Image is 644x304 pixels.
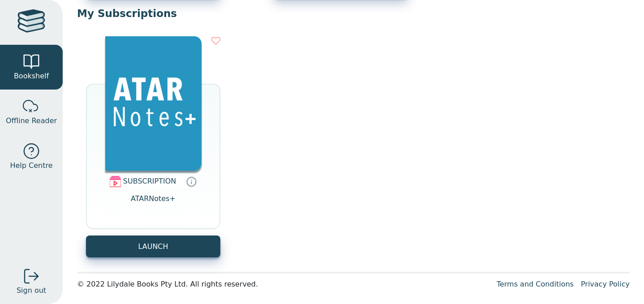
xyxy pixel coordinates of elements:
a: Digital subscriptions can include coursework, exercises and interactive content. Subscriptions ar... [186,176,197,187]
a: Privacy Policy [581,280,630,288]
span: Bookshelf [14,71,49,81]
span: ATARNotes+ [131,193,176,215]
span: Help Centre [10,160,52,171]
img: subscription.svg [110,176,121,187]
span: SUBSCRIPTION [123,177,176,185]
span: Offline Reader [6,116,57,126]
button: LAUNCH [86,235,220,257]
img: 5df276d0-ac4d-44c9-9fd2-1a5eb7e454d0.png [105,36,202,171]
p: My Subscriptions [77,7,630,20]
span: Sign out [17,285,46,296]
div: © 2022 Lilydale Books Pty Ltd. All rights reserved. [77,279,489,290]
a: Terms and Conditions [497,280,574,288]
